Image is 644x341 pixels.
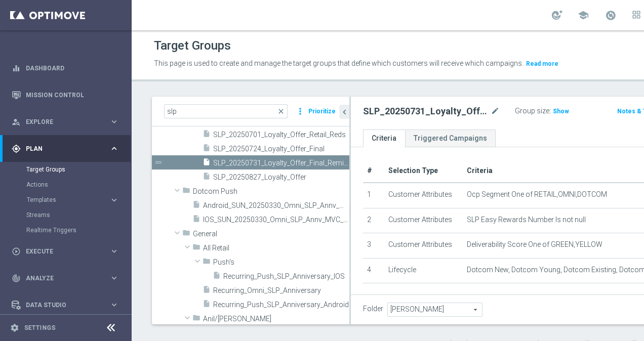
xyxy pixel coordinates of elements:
[164,104,288,118] input: Quick find group or folder
[26,119,109,125] span: Explore
[12,81,119,108] div: Mission Control
[467,190,607,199] span: Ocp Segment One of RETAIL,OMNI,DOTCOM
[154,38,231,53] h1: Target Groups
[515,107,549,115] label: Group size
[339,105,349,119] button: chevron_left
[12,301,109,310] div: Data Studio
[363,208,384,233] td: 2
[578,10,589,21] span: school
[549,107,551,115] label: :
[384,183,463,208] td: Customer Attributes
[203,144,211,155] i: insert_drive_file
[192,200,200,212] i: insert_drive_file
[26,192,131,207] div: Templates
[182,229,190,240] i: folder
[11,274,119,282] button: track_changes Analyze keyboard_arrow_right
[26,146,109,152] span: Plan
[26,211,105,219] a: Streams
[12,55,119,81] div: Dashboard
[109,273,119,283] i: keyboard_arrow_right
[363,258,384,283] td: 4
[26,162,131,177] div: Target Groups
[109,246,119,256] i: keyboard_arrow_right
[467,216,586,224] span: SLP Easy Rewards Number Is not null
[27,197,109,203] div: Templates
[192,243,200,254] i: folder
[12,64,21,73] i: equalizer
[213,301,349,309] span: Recurring_Push_SLP_Anniversary_Android
[26,223,131,238] div: Realtime Triggers
[384,208,463,233] td: Customer Attributes
[26,177,131,192] div: Actions
[26,196,119,204] button: Templates keyboard_arrow_right
[193,230,349,238] span: General
[11,145,119,153] button: gps_fixed Plan keyboard_arrow_right
[12,144,21,153] i: gps_fixed
[182,186,190,198] i: folder
[203,130,211,141] i: insert_drive_file
[363,105,489,117] h2: SLP_20250731_Loyalty_Offer_Final_Reminder
[295,104,305,118] i: more_vert
[12,247,21,256] i: play_circle_outline
[277,107,285,115] span: close
[12,274,21,283] i: track_changes
[467,166,493,175] span: Criteria
[307,105,337,118] button: Prioritize
[553,108,569,115] span: Show
[203,285,211,297] i: insert_drive_file
[203,172,211,184] i: insert_drive_file
[203,201,349,210] span: Android_SUN_20250330_Omni_SLP_Annv_MVC_Wkly
[213,145,349,153] span: SLP_20250724_Loyalty_Offer_Final
[384,159,463,183] th: Selection Type
[12,247,109,256] div: Execute
[24,325,55,331] a: Settings
[109,300,119,310] i: keyboard_arrow_right
[26,181,105,189] a: Actions
[26,248,109,254] span: Execute
[192,215,200,226] i: insert_drive_file
[109,195,119,205] i: keyboard_arrow_right
[213,173,349,182] span: SLP_20250827_Loyalty_Offer
[12,274,109,283] div: Analyze
[213,131,349,139] span: SLP_20250701_Loyalty_Offer_Retail_Reds
[213,159,349,167] span: SLP_20250731_Loyalty_Offer_Final_Reminder
[491,105,500,117] i: mode_edit
[26,165,105,174] a: Target Groups
[12,117,21,126] i: person_search
[203,244,349,252] span: All Retail
[26,81,119,108] a: Mission Control
[213,271,221,283] i: insert_drive_file
[363,305,383,313] label: Folder
[27,197,99,203] span: Templates
[11,118,119,126] button: person_search Explore keyboard_arrow_right
[10,323,19,332] i: settings
[363,292,412,304] button: + Add Selection
[11,301,119,309] button: Data Studio keyboard_arrow_right
[405,130,496,147] a: Triggered Campaigns
[363,233,384,259] td: 3
[26,302,109,308] span: Data Studio
[384,258,463,283] td: Lifecycle
[213,286,349,295] span: Recurring_Omni_SLP_Anniversary
[109,117,119,126] i: keyboard_arrow_right
[223,272,349,281] span: Recurring_Push_SLP_Anniversary_IOS
[192,314,200,325] i: folder
[11,91,119,99] button: Mission Control
[154,59,524,67] span: This page is used to create and manage the target groups that define which customers will receive...
[26,275,109,281] span: Analyze
[203,216,349,224] span: IOS_SUN_20250330_Omni_SLP_Annv_MVC_Wkly
[340,107,349,117] i: chevron_left
[26,207,131,223] div: Streams
[11,64,119,72] button: equalizer Dashboard
[11,247,119,255] button: play_circle_outline Execute keyboard_arrow_right
[363,130,405,147] a: Criteria
[193,187,349,196] span: Dotcom Push
[363,159,384,183] th: #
